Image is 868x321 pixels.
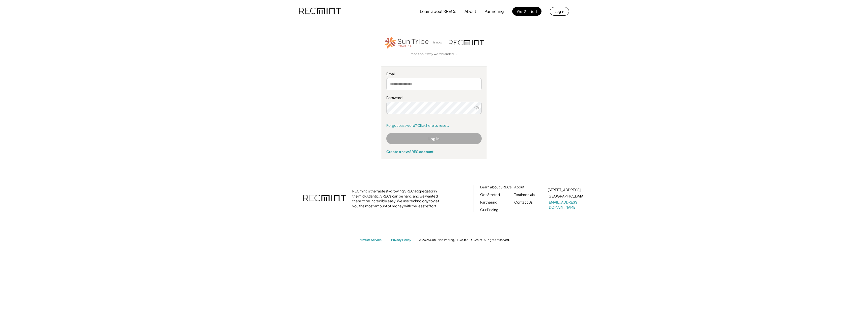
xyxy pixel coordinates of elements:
[548,194,584,199] div: [GEOGRAPHIC_DATA]
[432,40,446,45] div: is now
[420,6,456,16] button: Learn about SRECs
[484,6,504,16] button: Partnering
[512,7,541,16] button: Get Started
[480,185,512,190] a: Learn about SRECs
[480,207,498,212] a: Our Pricing
[548,187,581,192] div: [STREET_ADDRESS]
[384,36,429,50] img: STT_Horizontal_Logo%2B-%2BColor.png
[303,190,346,207] img: recmint-logotype%403x.png
[419,238,510,242] div: © 2025 Sun Tribe Trading, LLC d.b.a. RECmint. All rights reserved.
[386,71,482,77] div: Email
[386,133,482,144] button: Log In
[514,200,533,205] a: Contact Us
[480,200,497,205] a: Partnering
[358,238,386,242] a: Terms of Service
[514,185,524,190] a: About
[386,149,482,154] div: Create a new SREC account
[550,7,569,16] button: Log in
[548,200,585,210] a: [EMAIL_ADDRESS][DOMAIN_NAME]
[465,6,476,16] button: About
[480,192,500,197] a: Get Started
[386,95,482,100] div: Password
[299,3,341,20] img: recmint-logotype%403x.png
[386,123,482,128] a: Forgot password? Click here to reset.
[411,52,457,56] a: read about why we rebranded →
[391,238,414,242] a: Privacy Policy
[449,40,484,45] img: recmint-logotype%403x.png
[514,192,535,197] a: Testimonials
[352,189,442,208] div: RECmint is the fastest-growing SREC aggregator in the mid-Atlantic. SRECs can be hard, and we wan...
